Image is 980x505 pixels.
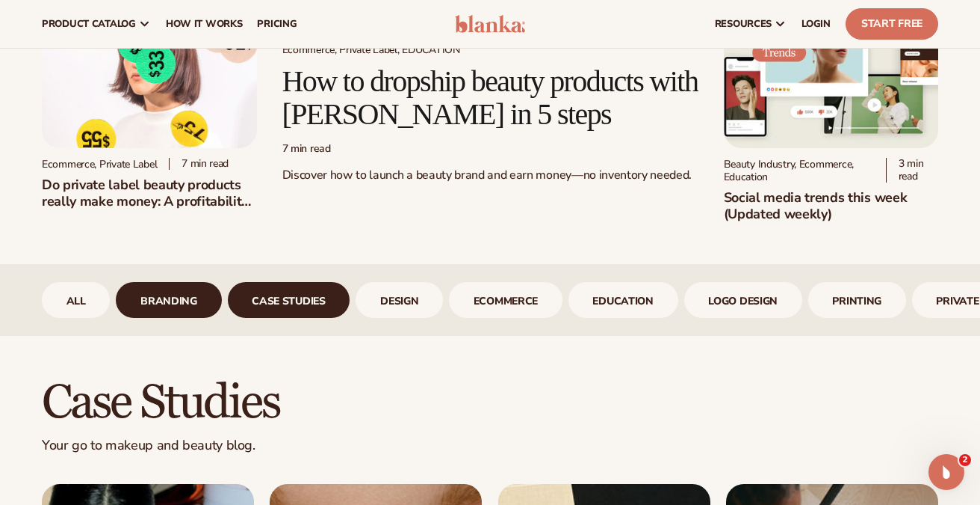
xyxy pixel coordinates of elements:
div: Ecommerce, Private Label, EDUCATION [282,43,698,56]
div: 7 / 9 [684,282,802,318]
span: resources [715,18,772,30]
h2: How to dropship beauty products with [PERSON_NAME] in 5 steps [282,65,698,131]
span: pricing [257,18,297,30]
div: Beauty Industry, Ecommerce, Education [724,158,874,183]
div: 1 / 9 [42,282,110,318]
span: 2 [959,454,971,466]
div: 7 min read [169,158,229,171]
p: Discover how to launch a beauty brand and earn money—no inventory needed. [282,168,698,183]
div: 3 / 9 [228,282,350,318]
a: case studies [228,282,350,318]
div: 2 / 9 [116,282,221,318]
div: Ecommerce, Private Label [42,158,157,171]
a: Education [568,282,678,318]
span: How It Works [166,18,243,30]
a: design [356,282,443,318]
h2: case studies [42,378,938,428]
iframe: Intercom live chat [928,454,964,490]
h2: Do private label beauty products really make money: A profitability breakdown [42,177,257,209]
div: 8 / 9 [808,282,906,318]
a: Start Free [846,8,938,40]
a: branding [116,282,221,318]
p: Your go to makeup and beauty blog. [42,437,938,454]
div: 7 min read [282,143,698,156]
div: 4 / 9 [356,282,443,318]
span: product catalog [42,18,136,30]
div: 3 min read [886,158,938,183]
div: 5 / 9 [449,282,562,318]
a: printing [808,282,906,318]
span: LOGIN [801,18,831,30]
a: logo design [684,282,802,318]
h2: Social media trends this week (Updated weekly) [724,189,939,222]
a: ecommerce [449,282,562,318]
a: All [42,282,110,318]
div: 6 / 9 [568,282,678,318]
img: logo [455,15,525,33]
